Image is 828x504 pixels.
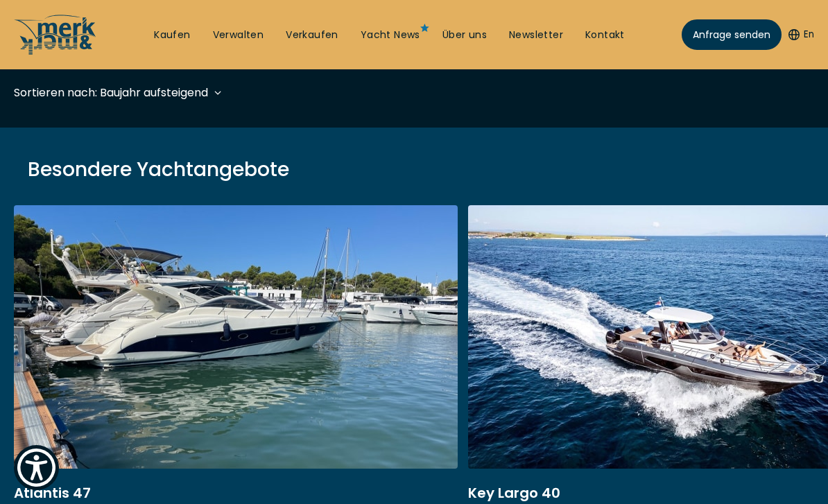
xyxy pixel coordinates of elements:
[442,28,487,42] a: Über uns
[154,28,190,42] a: Kaufen
[286,28,338,42] a: Verkaufen
[585,28,625,42] a: Kontakt
[682,19,782,50] a: Anfrage senden
[14,84,208,101] div: Sortieren nach: Baujahr aufsteigend
[361,28,420,42] a: Yacht News
[788,28,814,42] button: En
[14,445,59,490] button: Show Accessibility Preferences
[509,28,563,42] a: Newsletter
[693,28,770,42] span: Anfrage senden
[213,28,264,42] a: Verwalten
